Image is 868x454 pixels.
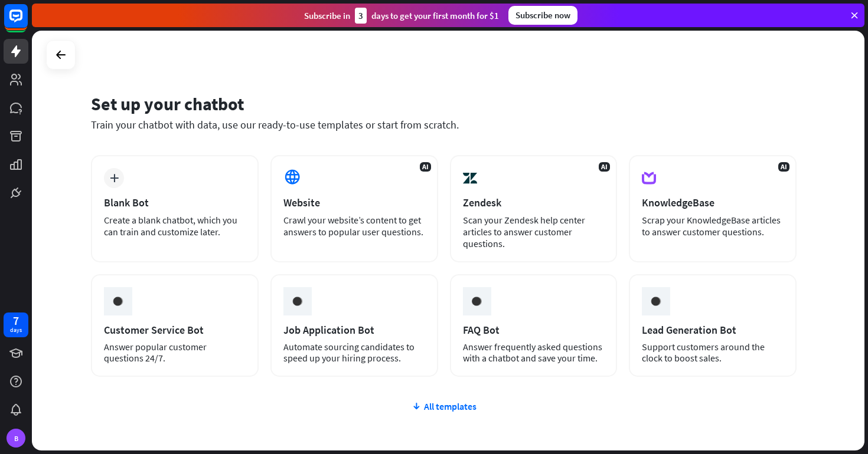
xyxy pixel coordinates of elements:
[599,162,610,172] span: AI
[6,429,25,448] div: B
[304,8,499,24] div: Subscribe in days to get your first month for $1
[10,326,22,334] div: days
[420,162,431,172] span: AI
[355,8,367,24] div: 3
[4,312,28,337] a: 7 days
[463,214,605,249] div: Scan your Zendesk help center articles to answer customer questions.
[104,214,246,238] div: Create a blank chatbot, which you can train and customize later.
[283,196,425,209] div: Website
[283,214,425,238] div: Crawl your website’s content to get answers to popular user questions.
[642,214,784,238] div: Scrap your KnowledgeBase articles to answer customer questions.
[104,323,246,337] div: Customer Service Bot
[286,290,309,312] img: ceee058c6cabd4f577f8.gif
[13,315,19,326] div: 7
[283,323,425,337] div: Job Application Bot
[110,174,119,182] i: plus
[642,341,784,364] div: Support customers around the clock to boost sales.
[642,323,784,337] div: Lead Generation Bot
[104,341,246,364] div: Answer popular customer questions 24/7.
[465,290,488,312] img: ceee058c6cabd4f577f8.gif
[463,323,605,337] div: FAQ Bot
[463,341,605,364] div: Answer frequently asked questions with a chatbot and save your time.
[91,400,797,412] div: All templates
[283,341,425,364] div: Automate sourcing candidates to speed up your hiring process.
[463,196,605,209] div: Zendesk
[91,118,797,131] div: Train your chatbot with data, use our ready-to-use templates or start from scratch.
[778,162,789,172] span: AI
[642,196,784,209] div: KnowledgeBase
[508,6,577,25] div: Subscribe now
[91,93,797,115] div: Set up your chatbot
[104,196,246,209] div: Blank Bot
[107,290,129,312] img: ceee058c6cabd4f577f8.gif
[645,290,667,312] img: ceee058c6cabd4f577f8.gif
